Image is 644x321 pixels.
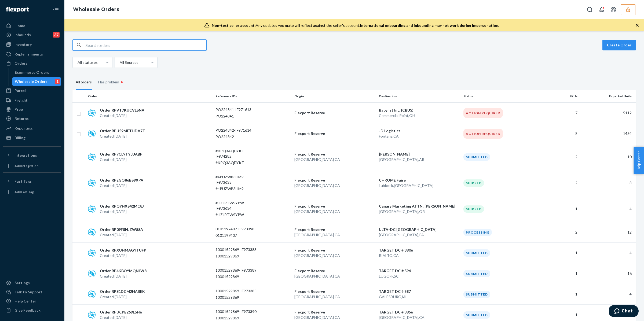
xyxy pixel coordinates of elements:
[3,151,61,160] button: Integrations
[294,110,375,116] p: Flexport Reserve
[73,6,119,12] a: Wholesale Orders
[580,222,636,243] td: 12
[294,289,375,294] p: Flexport Reserve
[55,79,60,84] div: 1
[100,134,145,139] p: Created [DATE]
[379,227,459,232] p: ULTA-DC [GEOGRAPHIC_DATA]
[379,248,459,253] p: TARGET DC # 3806
[14,116,29,121] div: Returns
[294,253,375,258] p: [GEOGRAPHIC_DATA] , CA
[540,222,580,243] td: 2
[15,79,47,84] div: Wholesale Orders
[100,183,143,188] p: Created [DATE]
[580,284,636,305] td: 4
[379,178,459,183] p: CHROME Faire
[14,126,32,131] div: Reporting
[379,108,459,113] p: Babylist Inc. (CBUS)
[3,306,61,315] button: Give Feedback
[14,98,28,103] div: Freight
[98,74,124,90] div: Has problem
[379,157,459,162] p: [GEOGRAPHIC_DATA] , AR
[88,205,96,213] img: sps-commerce logo
[580,170,636,196] td: 8
[540,196,580,222] td: 1
[3,297,61,305] a: Help Center
[100,108,144,113] p: Order RPVT7KUCVLSNA
[215,107,258,112] p: PO224841-IF971613
[379,309,459,315] p: TARGET DC # 3856
[379,253,459,258] p: RIALTO , CA
[294,204,375,209] p: Flexport Reserve
[3,288,61,296] button: Talk to Support
[100,209,144,214] p: Created [DATE]
[540,90,580,103] th: SKUs
[212,23,499,28] div: Any updates you make will reflect against the seller's account.
[215,148,258,159] p: #KPQ3AQDYKT-IF974282
[379,128,459,134] p: JD Logistics
[215,247,258,252] p: 10001529869-IF973383
[215,200,258,211] p: #HZJRTWSYPW-IF973634
[88,290,96,298] img: sps-commerce logo
[3,279,61,287] a: Settings
[69,2,123,17] ol: breadcrumbs
[88,109,96,117] img: sps-commerce logo
[463,229,492,236] div: Processing
[119,60,120,65] input: All Sources
[50,4,61,15] button: Close Navigation
[88,153,96,161] img: sps-commerce logo
[14,61,27,66] div: Orders
[88,270,96,277] img: sps-commerce logo
[540,170,580,196] td: 2
[294,294,375,300] p: [GEOGRAPHIC_DATA] , CA
[14,280,30,286] div: Settings
[360,23,499,28] span: International onboarding and inbounding may not work during impersonation.
[3,124,61,132] a: Reporting
[379,232,459,238] p: [GEOGRAPHIC_DATA] , PA
[379,268,459,274] p: TARGET DC # 594
[215,186,258,191] p: #4PUZWB3HM9
[379,289,459,294] p: TARGET DC # 587
[215,212,258,217] p: #HZJRTWSYPW
[12,68,61,77] a: Ecommerce Orders
[294,309,375,315] p: Flexport Reserve
[602,40,636,50] button: Create Order
[580,144,636,170] td: 10
[215,174,258,185] p: #4PUZWB3HM9-IF973633
[540,263,580,284] td: 1
[100,128,145,134] p: Order RPU59MFTHDA7T
[215,295,258,300] p: 10001529869
[14,153,37,158] div: Integrations
[88,311,96,319] img: sps-commerce logo
[100,227,143,232] p: Order RP09FSNJZWSSA
[215,233,258,238] p: 0101197407
[100,253,146,258] p: Created [DATE]
[580,103,636,123] td: 5112
[14,32,31,38] div: Inbounds
[294,274,375,279] p: [GEOGRAPHIC_DATA] , CA
[3,134,61,142] a: Billing
[379,113,459,118] p: Commercial Point , OH
[88,130,96,137] img: sps-commerce logo
[294,178,375,183] p: Flexport Reserve
[213,90,292,103] th: Reference IDs
[14,23,25,28] div: Home
[294,209,375,214] p: [GEOGRAPHIC_DATA] , CA
[463,129,503,139] div: Action Required
[14,135,25,141] div: Billing
[596,4,607,15] button: Open notifications
[379,274,459,279] p: LUGOFF , SC
[379,294,459,300] p: GALESBURG , MI
[100,157,142,162] p: Created [DATE]
[100,274,147,279] p: Created [DATE]
[379,315,459,320] p: [GEOGRAPHIC_DATA] , CA
[463,291,490,298] div: Submitted
[3,177,61,186] button: Fast Tags
[100,309,142,315] p: Order RPUCPE269LSH6
[86,40,206,50] input: Search orders
[294,227,375,232] p: Flexport Reserve
[3,105,61,114] a: Prep
[463,249,490,257] div: Submitted
[580,196,636,222] td: 4
[3,50,61,58] a: Replenishments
